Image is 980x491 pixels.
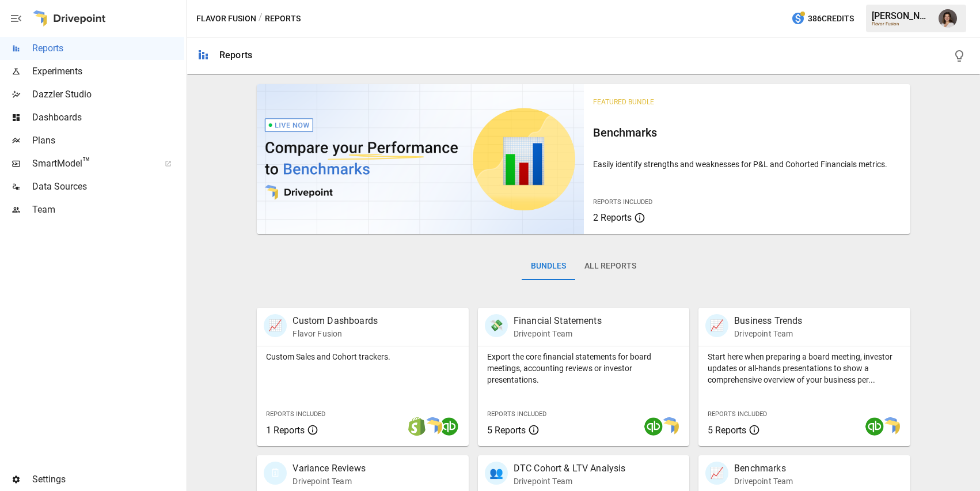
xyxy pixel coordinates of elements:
[593,212,632,223] span: 2 Reports
[660,417,679,436] img: smart model
[705,314,728,337] div: 📈
[32,134,184,148] span: Plans
[32,88,184,101] span: Dazzler Studio
[522,252,575,280] button: Bundles
[808,12,854,26] span: 386 Credits
[32,65,184,78] span: Experiments
[487,425,526,436] span: 5 Reports
[575,252,645,280] button: All Reports
[593,158,901,170] p: Easily identify strengths and weaknesses for P&L and Cohorted Financials metrics.
[32,473,184,486] span: Settings
[514,462,626,475] p: DTC Cohort & LTV Analysis
[264,314,287,337] div: 📈
[293,314,378,328] p: Custom Dashboards
[264,462,287,485] div: 🗓
[593,98,654,106] span: Featured Bundle
[644,417,663,436] img: quickbooks
[787,8,859,29] button: 386Credits
[939,9,957,28] img: Franziska Ibscher
[487,351,680,386] p: Export the core financial statements for board meetings, accounting reviews or investor presentat...
[932,2,964,35] button: Franziska Ibscher
[872,21,932,27] div: Flavor Fusion
[485,462,508,485] div: 👥
[593,123,901,142] h6: Benchmarks
[514,475,626,487] p: Drivepoint Team
[32,180,184,194] span: Data Sources
[734,328,802,339] p: Drivepoint Team
[593,198,652,206] span: Reports Included
[865,417,884,436] img: quickbooks
[485,314,508,337] div: 💸
[32,41,184,55] span: Reports
[734,314,802,328] p: Business Trends
[872,10,932,21] div: [PERSON_NAME]
[705,462,728,485] div: 📈
[734,462,793,475] p: Benchmarks
[487,410,546,418] span: Reports Included
[708,351,901,386] p: Start here when preparing a board meeting, investor updates or all-hands presentations to show a ...
[408,417,426,436] img: shopify
[734,475,793,487] p: Drivepoint Team
[259,12,263,26] div: /
[196,12,256,26] button: Flavor Fusion
[293,475,365,487] p: Drivepoint Team
[293,328,378,339] p: Flavor Fusion
[293,462,365,475] p: Variance Reviews
[708,425,746,436] span: 5 Reports
[514,328,602,339] p: Drivepoint Team
[708,410,767,418] span: Reports Included
[424,417,442,436] img: smart model
[32,203,184,217] span: Team
[219,50,252,61] div: Reports
[257,84,583,234] img: video thumbnail
[882,417,900,436] img: smart model
[440,417,458,436] img: quickbooks
[266,351,459,362] p: Custom Sales and Cohort trackers.
[32,157,152,171] span: SmartModel
[32,111,184,124] span: Dashboards
[266,410,325,418] span: Reports Included
[82,155,90,169] span: ™
[266,425,305,436] span: 1 Reports
[514,314,602,328] p: Financial Statements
